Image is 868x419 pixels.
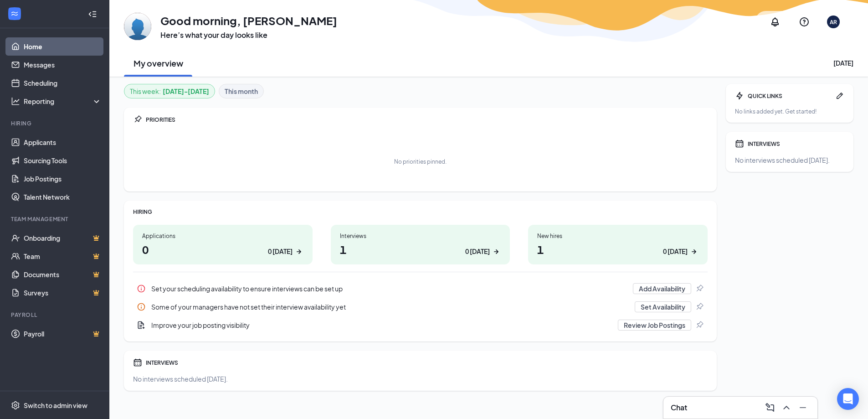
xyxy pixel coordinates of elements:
svg: Info [137,284,146,293]
b: This month [225,86,258,96]
div: No priorities pinned. [394,158,447,166]
div: Improve your job posting visibility [133,316,708,334]
svg: Pin [695,321,704,330]
svg: QuestionInfo [799,16,810,27]
a: Applications00 [DATE]ArrowRight [133,225,313,264]
svg: Pen [835,91,844,100]
svg: Collapse [88,10,97,19]
a: Talent Network [24,188,102,206]
svg: Info [137,302,146,311]
svg: DocumentAdd [137,321,146,330]
div: 0 [DATE] [663,247,688,256]
div: HIRING [133,208,708,216]
button: Minimize [796,400,810,415]
b: [DATE] - [DATE] [163,86,209,96]
a: DocumentAddImprove your job posting visibilityReview Job PostingsPin [133,316,708,334]
div: No interviews scheduled [DATE]. [735,155,844,165]
a: InfoSet your scheduling availability to ensure interviews can be set upAdd AvailabilityPin [133,279,708,298]
div: INTERVIEWS [748,140,844,148]
div: INTERVIEWS [146,359,708,367]
div: Some of your managers have not set their interview availability yet [151,302,629,311]
svg: Calendar [133,358,142,367]
h1: 1 [537,242,699,257]
a: Messages [24,56,102,74]
a: Job Postings [24,170,102,188]
svg: Bolt [735,91,744,100]
svg: ArrowRight [689,247,699,256]
div: Set your scheduling availability to ensure interviews can be set up [133,279,708,298]
h2: My overview [134,57,183,69]
svg: ArrowRight [294,247,303,256]
div: Open Intercom Messenger [837,388,859,410]
svg: Notifications [770,16,781,27]
svg: Settings [11,401,20,410]
a: Scheduling [24,74,102,92]
svg: WorkstreamLogo [10,9,19,18]
div: QUICK LINKS [748,92,832,100]
button: ChevronUp [779,400,794,415]
a: OnboardingCrown [24,229,102,247]
h1: 0 [142,242,303,257]
div: [DATE] [833,58,853,67]
svg: ChevronUp [781,402,792,413]
button: Add Availability [633,283,691,294]
h3: Chat [671,403,687,413]
div: Switch to admin view [24,401,87,410]
a: New hires10 [DATE]ArrowRight [528,225,708,264]
a: DocumentsCrown [24,265,102,284]
h1: Good morning, [PERSON_NAME] [160,13,337,28]
div: Interviews [340,232,501,240]
a: PayrollCrown [24,325,102,343]
div: 0 [DATE] [465,247,490,256]
a: Interviews10 [DATE]ArrowRight [331,225,510,264]
a: SurveysCrown [24,284,102,302]
svg: Calendar [735,139,744,148]
div: Hiring [11,119,100,127]
div: Some of your managers have not set their interview availability yet [133,298,708,316]
a: TeamCrown [24,247,102,265]
a: Applicants [24,133,102,151]
h3: Here’s what your day looks like [160,30,337,40]
a: Sourcing Tools [24,151,102,170]
div: AR [830,18,837,26]
button: ComposeMessage [763,400,777,415]
svg: ArrowRight [492,247,501,256]
div: 0 [DATE] [268,247,293,256]
svg: Pin [695,302,704,311]
img: Arbys [124,13,151,40]
a: Home [24,37,102,56]
div: Set your scheduling availability to ensure interviews can be set up [151,284,627,293]
h1: 1 [340,242,501,257]
svg: ComposeMessage [765,402,776,413]
div: New hires [537,232,699,240]
button: Set Availability [635,301,691,312]
div: Payroll [11,311,100,319]
div: This week : [130,86,209,96]
div: Applications [142,232,303,240]
div: No links added yet. Get started! [735,108,844,115]
svg: Pin [133,115,142,124]
div: No interviews scheduled [DATE]. [133,374,708,383]
svg: Analysis [11,97,20,106]
svg: Pin [695,284,704,293]
button: Review Job Postings [618,320,691,331]
div: Team Management [11,215,100,223]
a: InfoSome of your managers have not set their interview availability yetSet AvailabilityPin [133,298,708,316]
div: Reporting [24,97,102,106]
svg: Minimize [797,402,808,413]
div: Improve your job posting visibility [151,321,612,330]
div: PRIORITIES [146,116,708,124]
